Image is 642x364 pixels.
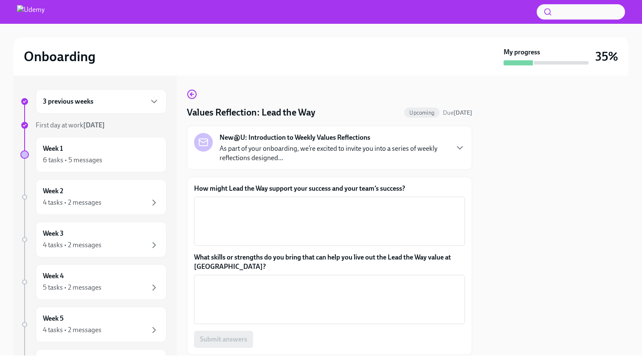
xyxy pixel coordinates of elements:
span: Upcoming [404,110,439,116]
a: Week 54 tasks • 2 messages [20,307,166,342]
strong: My progress [504,48,540,57]
h6: Week 4 [43,271,64,281]
span: September 29th, 2025 10:00 [443,109,472,117]
a: First day at work[DATE] [20,121,166,130]
p: As part of your onboarding, we’re excited to invite you into a series of weekly reflections desig... [220,144,448,163]
strong: New@U: Introduction to Weekly Values Reflections [220,133,370,142]
div: 4 tasks • 2 messages [43,198,101,207]
a: Week 34 tasks • 2 messages [20,222,166,257]
h6: Week 3 [43,229,64,238]
label: How might Lead the Way support your success and your team’s success? [194,184,465,193]
h6: Week 1 [43,144,63,153]
a: Week 45 tasks • 2 messages [20,264,166,300]
div: 5 tasks • 2 messages [43,283,101,292]
img: Udemy [17,5,45,19]
h6: Week 5 [43,314,64,323]
div: 3 previous weeks [36,89,166,114]
h4: Values Reflection: Lead the Way [187,106,315,119]
h2: Onboarding [24,48,96,65]
div: 6 tasks • 5 messages [43,155,102,165]
strong: [DATE] [83,121,105,129]
span: First day at work [36,121,105,129]
a: Week 16 tasks • 5 messages [20,137,166,172]
h3: 35% [595,49,618,64]
h6: 3 previous weeks [43,97,93,106]
h6: Week 2 [43,186,63,196]
span: Due [443,109,472,116]
div: 4 tasks • 2 messages [43,240,101,250]
strong: [DATE] [453,109,472,116]
a: Week 24 tasks • 2 messages [20,179,166,215]
label: What skills or strengths do you bring that can help you live out the Lead the Way value at [GEOGR... [194,253,465,271]
div: 4 tasks • 2 messages [43,325,101,335]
